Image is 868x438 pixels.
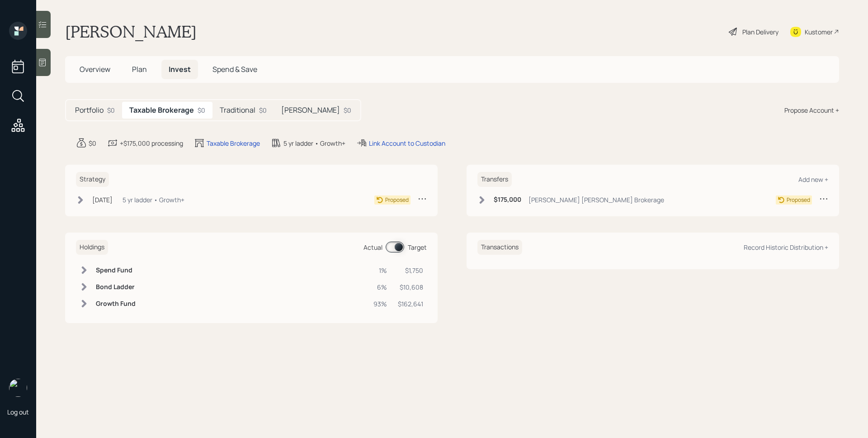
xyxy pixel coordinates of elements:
[477,240,522,255] h6: Transactions
[96,267,136,274] h6: Spend Fund
[92,195,113,205] div: [DATE]
[798,175,828,184] div: Add new +
[212,64,257,74] span: Spend & Save
[89,138,96,148] div: $0
[398,266,423,275] div: $1,750
[107,105,115,115] div: $0
[787,196,810,204] div: Proposed
[369,138,445,148] div: Link Account to Custodian
[120,138,183,148] div: +$175,000 processing
[75,106,104,114] h5: Portfolio
[96,300,136,308] h6: Growth Fund
[528,195,664,205] div: [PERSON_NAME] [PERSON_NAME] Brokerage
[373,299,387,309] div: 93%
[96,283,136,291] h6: Bond Ladder
[744,243,828,252] div: Record Historic Distribution +
[80,64,110,74] span: Overview
[477,172,512,187] h6: Transfers
[7,408,29,416] div: Log out
[742,27,778,37] div: Plan Delivery
[9,379,27,397] img: james-distasi-headshot.png
[283,138,345,148] div: 5 yr ladder • Growth+
[373,282,387,292] div: 6%
[398,282,423,292] div: $10,608
[76,240,108,255] h6: Holdings
[784,105,839,115] div: Propose Account +
[129,106,194,114] h5: Taxable Brokerage
[169,64,191,74] span: Invest
[494,196,521,204] h6: $175,000
[408,243,427,252] div: Target
[281,106,340,114] h5: [PERSON_NAME]
[76,172,109,187] h6: Strategy
[198,105,205,115] div: $0
[65,22,197,42] h1: [PERSON_NAME]
[805,27,833,37] div: Kustomer
[385,196,409,204] div: Proposed
[344,105,351,115] div: $0
[132,64,147,74] span: Plan
[123,195,184,205] div: 5 yr ladder • Growth+
[363,243,382,252] div: Actual
[398,299,423,309] div: $162,641
[259,105,267,115] div: $0
[373,266,387,275] div: 1%
[220,106,255,114] h5: Traditional
[207,138,260,148] div: Taxable Brokerage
